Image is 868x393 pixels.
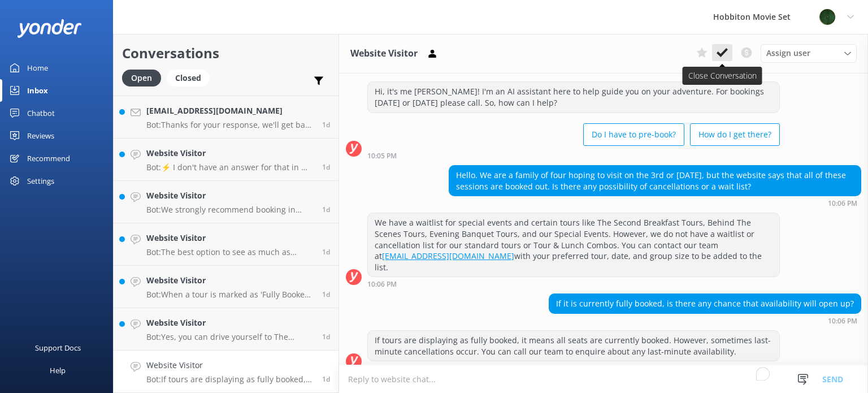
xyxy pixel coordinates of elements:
[167,71,215,84] a: Closed
[146,290,314,300] p: Bot: When a tour is marked as 'Fully Booked' on the website, it means all tickets for that tour e...
[17,19,82,38] img: yonder-white-logo.png
[322,162,330,172] span: Oct 12 2025 11:09pm (UTC +13:00) Pacific/Auckland
[146,162,314,172] p: Bot: ⚡ I don't have an answer for that in my knowledge base. Please try and rephrase your questio...
[549,317,861,325] div: Oct 12 2025 10:06pm (UTC +13:00) Pacific/Auckland
[367,152,780,159] div: Oct 12 2025 10:05pm (UTC +13:00) Pacific/Auckland
[122,42,330,64] h2: Conversations
[146,189,314,202] h4: Website Visitor
[27,124,54,147] div: Reviews
[114,266,338,308] a: Website VisitorBot:When a tour is marked as 'Fully Booked' on the website, it means all tickets f...
[27,147,70,170] div: Recommend
[322,205,330,214] span: Oct 12 2025 10:52pm (UTC +13:00) Pacific/Auckland
[828,200,857,207] strong: 10:06 PM
[50,359,66,382] div: Help
[146,247,314,257] p: Bot: The best option to see as much as possible and enjoy a meal is the Behind The Scenes Tour. T...
[339,365,868,393] textarea: To enrich screen reader interactions, please activate Accessibility in Grammarly extension settings
[322,247,330,257] span: Oct 12 2025 10:50pm (UTC +13:00) Pacific/Auckland
[449,166,861,196] div: Hello. We are a family of four hoping to visit on the 3rd or [DATE], but the website says that al...
[122,70,161,87] div: Open
[114,308,338,351] a: Website VisitorBot:Yes, you can drive yourself to The Shire's Rest, park your vehicle, and join o...
[828,318,857,325] strong: 10:06 PM
[146,120,314,130] p: Bot: Thanks for your response, we'll get back to you as soon as we can during opening hours.
[114,351,338,393] a: Website VisitorBot:If tours are displaying as fully booked, it means all seats are currently book...
[819,8,836,25] img: 34-1625720359.png
[114,223,338,266] a: Website VisitorBot:The best option to see as much as possible and enjoy a meal is the Behind The ...
[322,120,330,129] span: Oct 12 2025 11:29pm (UTC +13:00) Pacific/Auckland
[368,82,779,112] div: Hi, it's me [PERSON_NAME]! I'm an AI assistant here to help guide you on your adventure. For book...
[167,70,210,87] div: Closed
[27,170,54,192] div: Settings
[146,105,314,117] h4: [EMAIL_ADDRESS][DOMAIN_NAME]
[368,213,779,277] div: We have a waitlist for special events and certain tours like The Second Breakfast Tours, Behind T...
[368,331,779,361] div: If tours are displaying as fully booked, it means all seats are currently booked. However, someti...
[322,332,330,342] span: Oct 12 2025 10:34pm (UTC +13:00) Pacific/Auckland
[146,317,314,329] h4: Website Visitor
[27,102,55,124] div: Chatbot
[382,251,514,261] a: [EMAIL_ADDRESS][DOMAIN_NAME]
[146,374,314,385] p: Bot: If tours are displaying as fully booked, it means all seats are currently booked. However, s...
[449,199,861,207] div: Oct 12 2025 10:06pm (UTC +13:00) Pacific/Auckland
[35,336,81,359] div: Support Docs
[27,79,48,102] div: Inbox
[690,123,780,146] button: How do I get there?
[146,147,314,159] h4: Website Visitor
[761,44,857,62] div: Assign User
[583,123,684,146] button: Do I have to pre-book?
[146,332,314,342] p: Bot: Yes, you can drive yourself to The Shire's Rest, park your vehicle, and join one of the tour...
[122,71,167,84] a: Open
[350,46,418,61] h3: Website Visitor
[146,359,314,372] h4: Website Visitor
[766,47,810,59] span: Assign user
[322,374,330,384] span: Oct 12 2025 10:06pm (UTC +13:00) Pacific/Auckland
[146,274,314,287] h4: Website Visitor
[27,57,48,79] div: Home
[367,281,397,288] strong: 10:06 PM
[114,181,338,223] a: Website VisitorBot:We strongly recommend booking in advance as our tours are known to sell out, e...
[146,232,314,244] h4: Website Visitor
[367,153,397,159] strong: 10:05 PM
[146,205,314,215] p: Bot: We strongly recommend booking in advance as our tours are known to sell out, especially betw...
[322,290,330,299] span: Oct 12 2025 10:47pm (UTC +13:00) Pacific/Auckland
[549,294,861,313] div: If it is currently fully booked, is there any chance that availability will open up?
[367,280,780,288] div: Oct 12 2025 10:06pm (UTC +13:00) Pacific/Auckland
[114,96,338,139] a: [EMAIL_ADDRESS][DOMAIN_NAME]Bot:Thanks for your response, we'll get back to you as soon as we can...
[114,139,338,181] a: Website VisitorBot:⚡ I don't have an answer for that in my knowledge base. Please try and rephras...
